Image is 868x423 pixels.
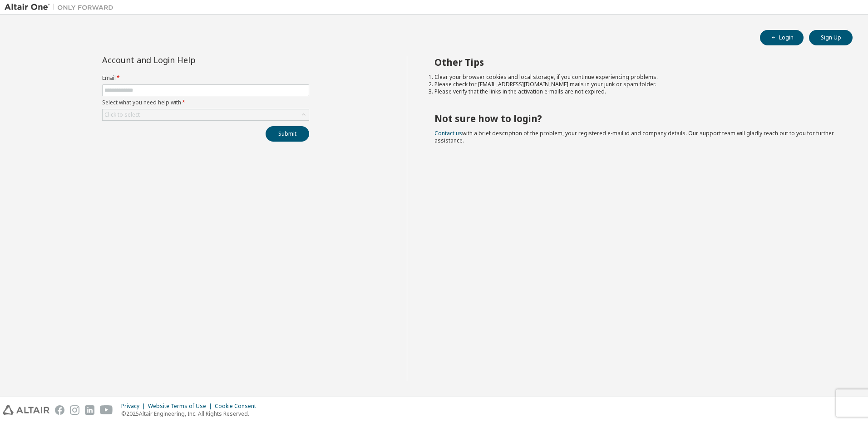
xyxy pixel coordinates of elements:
label: Email [102,74,309,82]
img: altair_logo.svg [3,405,49,415]
li: Please verify that the links in the activation e-mails are not expired. [434,88,837,95]
div: Cookie Consent [215,403,261,410]
button: Sign Up [809,30,853,45]
img: facebook.svg [55,405,64,415]
p: © 2025 Altair Engineering, Inc. All Rights Reserved. [121,410,261,418]
a: Contact us [434,129,462,137]
button: Login [760,30,804,45]
h2: Not sure how to login? [434,113,837,124]
div: Website Terms of Use [148,403,215,410]
div: Click to select [104,111,140,118]
div: Click to select [103,109,309,120]
div: Privacy [121,403,148,410]
li: Please check for [EMAIL_ADDRESS][DOMAIN_NAME] mails in your junk or spam folder. [434,81,837,88]
span: with a brief description of the problem, your registered e-mail id and company details. Our suppo... [434,129,834,144]
div: Account and Login Help [102,56,268,64]
img: youtube.svg [100,405,113,415]
img: instagram.svg [70,405,79,415]
img: linkedin.svg [85,405,94,415]
button: Submit [266,126,309,142]
label: Select what you need help with [102,99,309,106]
h2: Other Tips [434,56,837,68]
img: Altair One [5,3,118,12]
li: Clear your browser cookies and local storage, if you continue experiencing problems. [434,74,837,81]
